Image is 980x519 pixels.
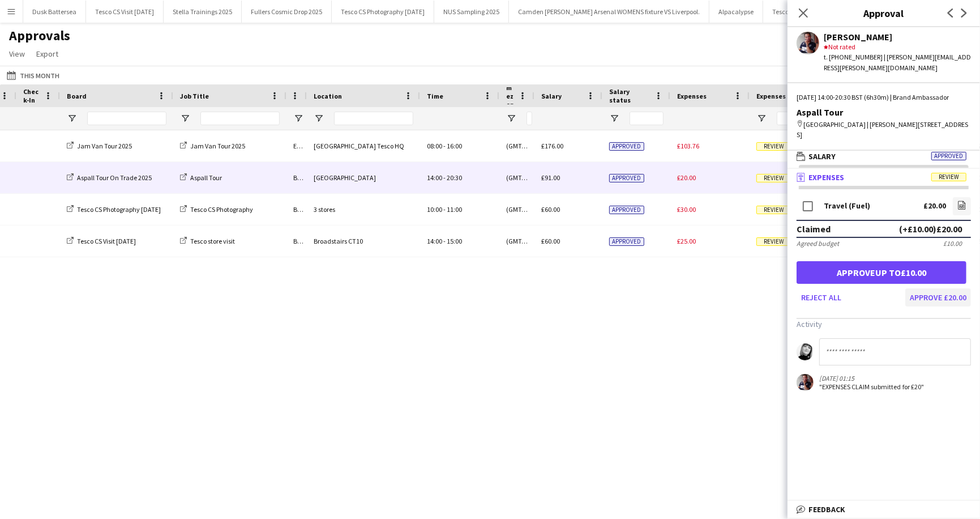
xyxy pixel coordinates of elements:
span: Jam Van Tour 2025 [190,142,245,150]
button: Open Filter Menu [609,113,619,124]
span: Review [756,174,791,182]
span: Tesco CS Visit [DATE] [77,237,136,245]
span: 08:00 [427,142,442,150]
span: Approved [609,206,644,214]
span: 10:00 [427,205,442,214]
button: Open Filter Menu [506,113,516,124]
div: (GMT/BST) [GEOGRAPHIC_DATA] [499,130,534,161]
button: Open Filter Menu [67,113,77,124]
a: Tesco store visit [180,237,235,245]
div: [GEOGRAPHIC_DATA] [307,162,420,193]
span: £103.76 [677,142,699,150]
span: Time [427,92,443,100]
a: Aspall Tour On Trade 2025 [67,173,152,182]
button: Open Filter Menu [293,113,303,124]
span: Location [314,92,342,100]
button: Open Filter Menu [756,113,767,124]
button: Alpacalypse [709,1,763,23]
button: Dusk Battersea [23,1,86,23]
span: £30.00 [677,205,696,214]
div: [GEOGRAPHIC_DATA] Tesco HQ [307,130,420,161]
span: 16:00 [447,142,462,150]
span: Review [756,142,791,151]
span: 11:00 [447,205,462,214]
input: Job Title Filter Input [200,112,280,125]
span: 14:00 [427,173,442,182]
mat-expansion-panel-header: SalaryApproved [788,148,980,165]
a: Aspall Tour [180,173,222,182]
button: NUS Sampling 2025 [434,1,509,23]
span: - [443,142,446,150]
button: Approveup to£10.00 [797,261,966,284]
mat-expansion-panel-header: Feedback [788,501,980,518]
span: 14:00 [427,237,442,245]
span: Aspall Tour [190,173,222,182]
div: Brand Ambassador [286,226,307,257]
input: Expenses status Filter Input [777,112,822,125]
div: ExpensesReview [788,186,980,406]
span: Jam Van Tour 2025 [77,142,132,150]
span: Review [931,173,966,181]
div: (GMT/BST) [GEOGRAPHIC_DATA] [499,226,534,257]
span: £25.00 [677,237,696,245]
span: View [9,49,25,59]
button: Fullers Cosmic Drop 2025 [242,1,332,23]
div: Brand Ambassador [286,194,307,225]
a: Jam Van Tour 2025 [67,142,132,150]
span: Board [67,92,87,100]
div: Brand Ambassador [286,162,307,193]
div: £20.00 [923,202,946,210]
div: [PERSON_NAME] [824,32,971,42]
input: Timezone Filter Input [527,112,532,125]
span: Export [36,49,58,59]
span: Salary status [609,87,650,104]
span: Expenses [808,172,844,182]
span: Review [756,206,791,214]
button: This Month [5,69,62,82]
a: Jam Van Tour 2025 [180,142,245,150]
div: Claimed [797,223,831,235]
div: Aspall Tour [797,107,971,117]
a: View [5,46,29,61]
a: Tesco CS Photography [DATE] [67,205,161,214]
span: - [443,237,446,245]
span: Job Title [180,92,209,100]
span: Feedback [808,504,845,514]
div: (+£10.00) £20.00 [899,223,962,235]
span: 20:30 [447,173,462,182]
a: Export [32,46,63,61]
button: Open Filter Menu [314,113,324,124]
span: Tesco CS Photography [DATE] [77,205,161,214]
button: Camden [PERSON_NAME] Arsenal WOMENS fixture VS Liverpool. [509,1,709,23]
mat-expansion-panel-header: ExpensesReview [788,169,980,186]
span: - [443,205,446,214]
span: Salary [541,92,562,100]
button: Tesco CS Photography [DATE] [763,1,866,23]
span: Aspall Tour On Trade 2025 [77,173,152,182]
span: - [443,173,446,182]
div: (GMT/BST) [GEOGRAPHIC_DATA] [499,194,534,225]
div: Travel (Fuel) [824,202,870,210]
span: Approved [931,152,966,160]
button: Approve £20.00 [905,288,971,307]
span: Check-In [23,87,40,104]
span: Tesco store visit [190,237,235,245]
div: Not rated [824,42,971,52]
span: Timezone [506,75,514,117]
input: Board Filter Input [87,112,166,125]
span: £91.00 [541,173,560,182]
div: 3 stores [307,194,420,225]
a: Tesco CS Photography [180,205,253,214]
button: Tesco CS Visit [DATE] [86,1,164,23]
div: Agreed budget [797,239,839,248]
input: Location Filter Input [334,112,413,125]
span: Review [756,237,791,246]
span: £20.00 [677,173,696,182]
div: "EXPENSES CLAIM submitted for £20" [819,382,924,391]
div: £10.00 [943,239,962,248]
span: £60.00 [541,237,560,245]
div: Broadstairs CT10 [307,226,420,257]
div: t. [PHONE_NUMBER] | [PERSON_NAME][EMAIL_ADDRESS][PERSON_NAME][DOMAIN_NAME] [824,52,971,73]
h3: Activity [797,319,971,329]
span: Salary [808,151,836,161]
